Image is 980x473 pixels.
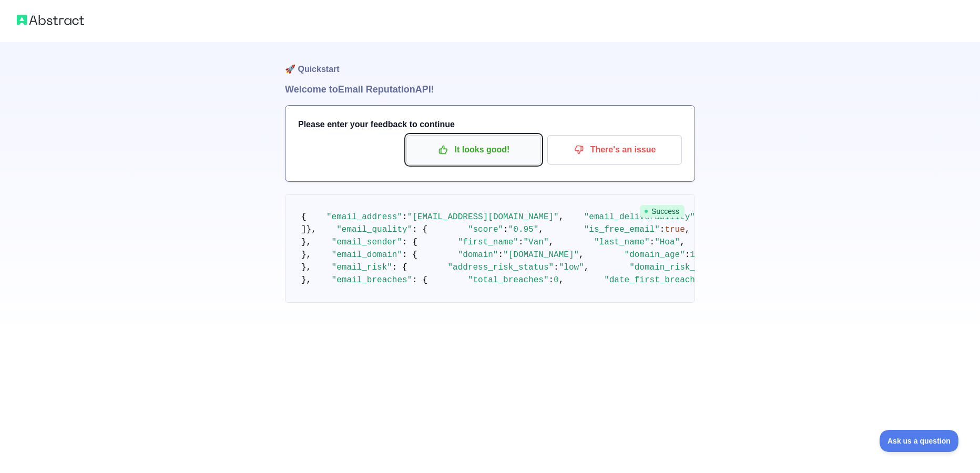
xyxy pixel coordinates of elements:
span: true [665,225,685,234]
span: { [301,212,307,222]
span: "email_deliverability" [584,212,695,222]
span: "total_breaches" [468,275,549,285]
h1: Welcome to Email Reputation API! [285,82,695,97]
span: : { [412,225,427,234]
img: Abstract logo [17,13,84,27]
span: "email_breaches" [332,275,413,285]
span: : [660,225,665,234]
span: : [518,238,524,247]
span: "email_risk" [332,263,392,272]
span: "domain_age" [625,250,685,260]
p: There's an issue [555,141,674,159]
span: : [498,250,503,260]
span: "email_address" [326,212,402,222]
span: "first_name" [458,238,518,247]
span: "domain_risk_status" [629,263,730,272]
span: Success [640,205,685,218]
span: "low" [559,263,584,272]
span: : { [412,275,427,285]
span: "address_risk_status" [447,263,554,272]
span: , [538,225,544,234]
span: "domain" [458,250,498,260]
span: , [680,238,685,247]
span: , [559,212,564,222]
span: : [402,212,407,222]
button: There's an issue [547,135,682,164]
h1: 🚀 Quickstart [285,42,695,82]
span: , [579,250,584,260]
span: , [584,263,589,272]
span: , [685,225,690,234]
h3: Please enter your feedback to continue [298,118,682,131]
span: "last_name" [594,238,650,247]
iframe: Toggle Customer Support [880,430,959,452]
span: : [650,238,655,247]
span: : [503,225,508,234]
span: "Van" [523,238,548,247]
span: : [554,263,559,272]
button: It looks good! [406,135,541,164]
span: : { [402,238,417,247]
span: : { [402,250,417,260]
span: "[EMAIL_ADDRESS][DOMAIN_NAME]" [407,212,559,222]
span: , [559,275,564,285]
span: : { [392,263,407,272]
span: "[DOMAIN_NAME]" [503,250,579,260]
span: "score" [468,225,503,234]
span: , [549,238,554,247]
span: "email_sender" [332,238,402,247]
span: "is_free_email" [584,225,660,234]
span: 0 [554,275,559,285]
p: It looks good! [414,141,533,159]
span: "date_first_breached" [604,275,710,285]
span: "email_domain" [332,250,402,260]
span: "email_quality" [336,225,412,234]
span: : [548,275,554,285]
span: "Hoa" [655,238,680,247]
span: : [685,250,690,260]
span: 11014 [690,250,715,260]
span: "0.95" [508,225,539,234]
